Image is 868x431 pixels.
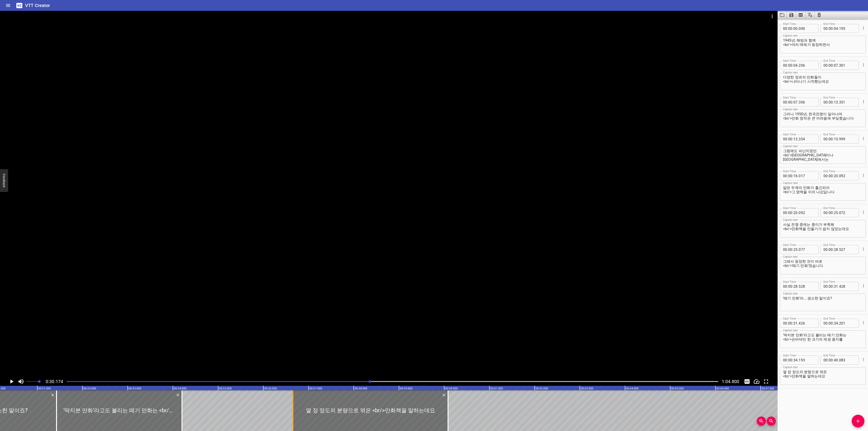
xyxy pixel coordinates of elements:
text: 00:47.000 [762,387,774,390]
svg: Extract captions from video [798,12,803,18]
text: 00:35.000 [219,387,232,390]
input: 527 [839,245,856,254]
span: : [787,245,788,254]
span: . [798,282,799,291]
button: Cue Options [861,283,866,289]
text: 00:39.000 [400,387,413,390]
input: 00 [823,245,828,254]
input: 00 [823,98,828,107]
input: 999 [839,134,856,144]
svg: Save captions to file [789,12,794,18]
span: : [833,134,834,144]
input: 00 [829,98,833,107]
input: 00 [783,24,787,33]
button: Cue Options [861,136,866,141]
textarea: 그래서 등장한 것이 바로 <br/>‘떼기 만화’였습니다 [783,259,863,272]
button: Cue Options [861,25,866,31]
div: Cue Options [861,280,866,292]
input: 351 [839,98,856,107]
svg: Clear captions [816,12,822,18]
span: : [793,61,793,70]
input: 00 [783,61,787,70]
textarea: 1945년, 해방과 함께 <br/>여러 매체가 등장하면서 [783,38,863,51]
span: : [793,245,793,254]
button: Delete [50,392,56,398]
input: 00 [829,171,833,180]
input: 00 [829,319,833,328]
input: 15 [834,134,838,144]
input: 000 [799,24,815,33]
textarea: 열 장 정도의 분량으로 엮은 <br/>만화책을 말하는데요 [783,370,863,383]
input: 00 [788,319,793,328]
input: 201 [839,319,856,328]
input: 34 [793,356,798,365]
span: : [793,356,793,365]
button: Toggle mute [17,377,25,386]
button: Toggle fullscreen [762,377,770,386]
text: 00:36.000 [264,387,277,390]
button: Delete [175,392,181,398]
span: : [793,98,793,107]
text: 00:45.000 [671,387,684,390]
span: : [828,134,829,144]
span: : [793,134,793,144]
input: 00 [788,282,793,291]
div: Delete Cue [441,392,446,398]
input: 04 [793,61,798,70]
button: Toggle captions [743,377,751,386]
div: Delete Cue [50,392,55,398]
h6: VTT Creator [25,2,50,9]
div: Cue Options [861,22,866,34]
button: Cue Options [861,320,866,326]
span: : [793,319,793,328]
div: Delete Cue [175,392,180,398]
button: Zoom Out [767,417,776,426]
input: 00 [829,134,833,144]
span: : [833,24,834,33]
input: 00 [829,282,833,291]
input: 34 [834,319,838,328]
input: 00 [783,282,787,291]
text: 00:32.000 [83,387,96,390]
span: : [828,61,829,70]
input: 077 [799,245,815,254]
button: Delete [441,392,447,398]
button: Video Options [767,11,778,22]
span: . [838,134,839,144]
span: : [833,356,834,365]
text: 00:38.000 [355,387,367,390]
div: Cue Options [861,170,866,181]
span: : [828,98,829,107]
input: 00 [783,171,787,180]
input: 00 [788,61,793,70]
input: 28 [834,245,838,254]
button: Cue Options [861,246,866,252]
text: 00:40.000 [445,387,458,390]
div: Cue Options [861,206,866,218]
span: 0:30.174 [46,379,63,384]
svg: Load captions from file [779,12,785,18]
input: 20 [834,171,838,180]
text: 00:43.000 [581,387,593,390]
input: 00 [829,24,833,33]
span: Video Duration [722,379,739,384]
span: : [787,282,788,291]
span: : [787,98,788,107]
span: . [838,356,839,365]
span: : [787,319,788,328]
input: 00 [788,98,793,107]
input: 00 [783,356,787,365]
input: 428 [839,282,856,291]
text: 00:46.000 [716,387,729,390]
input: 16 [793,171,798,180]
text: 00:31.000 [38,387,51,390]
span: . [838,171,839,180]
input: 31 [793,319,798,328]
span: : [833,319,834,328]
text: 00:33.000 [129,387,141,390]
text: 00:42.000 [535,387,548,390]
button: Change Playback Speed [752,377,761,386]
input: 00 [783,208,787,217]
input: 00 [788,356,793,365]
input: 092 [799,208,815,217]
